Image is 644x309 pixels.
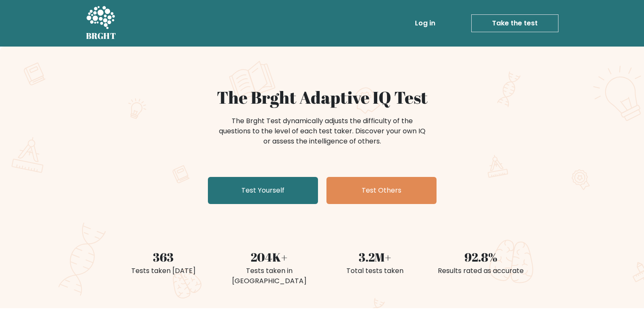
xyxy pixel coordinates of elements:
[86,31,116,41] h5: BRGHT
[433,248,529,266] div: 92.8%
[208,177,318,204] a: Test Yourself
[327,248,423,266] div: 3.2M+
[471,14,558,32] a: Take the test
[216,116,428,146] div: The Brght Test dynamically adjusts the difficulty of the questions to the level of each test take...
[86,3,116,43] a: BRGHT
[327,266,423,276] div: Total tests taken
[116,87,529,108] h1: The Brght Adaptive IQ Test
[326,177,437,204] a: Test Others
[221,248,317,266] div: 204K+
[412,15,439,32] a: Log in
[116,248,211,266] div: 363
[116,266,211,276] div: Tests taken [DATE]
[433,266,529,276] div: Results rated as accurate
[221,266,317,286] div: Tests taken in [GEOGRAPHIC_DATA]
